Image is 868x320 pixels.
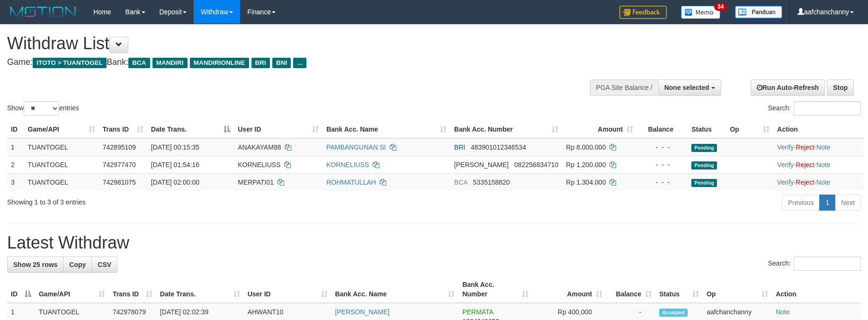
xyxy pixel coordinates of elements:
th: Status [688,121,726,138]
span: Pending [691,161,717,169]
span: MANDIRIONLINE [190,58,249,68]
a: Verify [777,143,794,151]
span: ... [293,58,306,68]
th: Action [772,276,861,303]
label: Show entries [7,101,79,116]
a: Copy [63,257,92,273]
img: panduan.png [735,6,782,18]
a: Run Auto-Refresh [751,80,825,96]
a: Reject [796,161,814,169]
div: PGA Site Balance / [590,80,658,96]
th: Balance [637,121,688,138]
span: ITOTO > TUANTOGEL [33,58,107,68]
span: BRI [454,143,465,151]
span: [DATE] 01:54:16 [151,161,199,169]
span: Rp 1.304.000 [566,178,606,186]
span: [PERSON_NAME] [454,161,509,169]
th: Op: activate to sort column ascending [726,121,773,138]
a: PAMBANGUNAN SI [326,143,386,151]
td: · · [773,173,864,191]
a: Previous [782,195,820,211]
span: Pending [691,179,717,187]
a: [PERSON_NAME] [335,308,390,316]
th: Bank Acc. Name: activate to sort column ascending [322,121,450,138]
input: Search: [794,101,861,116]
span: MANDIRI [152,58,188,68]
a: Note [816,178,831,186]
span: [DATE] 02:00:00 [151,178,199,186]
th: Balance: activate to sort column ascending [606,276,655,303]
a: Reject [796,143,814,151]
td: 3 [7,173,24,191]
th: Amount: activate to sort column ascending [562,121,637,138]
a: Verify [777,161,794,169]
h1: Latest Withdraw [7,233,861,252]
span: Accepted [659,309,688,317]
a: Verify [777,178,794,186]
a: Note [816,143,831,151]
h1: Withdraw List [7,34,569,53]
span: PERMATA [462,308,493,316]
img: Feedback.jpg [619,6,667,19]
span: BRI [251,58,270,68]
img: MOTION_logo.png [7,5,79,19]
span: Copy 082256834710 to clipboard [514,161,558,169]
span: 34 [714,2,727,11]
th: Action [773,121,864,138]
td: TUANTOGEL [24,173,99,191]
a: Note [776,308,790,316]
span: Copy 5335158820 to clipboard [473,178,510,186]
span: Show 25 rows [13,261,57,268]
img: Button%20Memo.svg [681,6,721,19]
a: Next [835,195,861,211]
a: Note [816,161,831,169]
th: Date Trans.: activate to sort column ascending [156,276,244,303]
th: Game/API: activate to sort column ascending [35,276,109,303]
th: ID [7,121,24,138]
span: [DATE] 00:15:35 [151,143,199,151]
span: 742895109 [103,143,136,151]
th: Status: activate to sort column ascending [655,276,703,303]
a: CSV [91,257,117,273]
span: Pending [691,144,717,152]
a: Show 25 rows [7,257,63,273]
span: None selected [664,84,709,91]
td: · · [773,156,864,173]
span: 742981075 [103,178,136,186]
th: Bank Acc. Number: activate to sort column ascending [458,276,532,303]
span: KORNELIUSS [238,161,280,169]
span: Copy [69,261,86,268]
th: Trans ID: activate to sort column ascending [109,276,156,303]
span: 742977470 [103,161,136,169]
th: Amount: activate to sort column ascending [532,276,606,303]
td: TUANTOGEL [24,156,99,173]
select: Showentries [24,101,59,116]
input: Search: [794,257,861,271]
th: Date Trans.: activate to sort column descending [147,121,234,138]
td: · · [773,138,864,156]
span: Rp 1.200.000 [566,161,606,169]
a: KORNELIUSS [326,161,369,169]
span: Copy 483901012346534 to clipboard [471,143,526,151]
a: ROHMATULLAH [326,178,376,186]
td: 1 [7,138,24,156]
th: Bank Acc. Number: activate to sort column ascending [450,121,562,138]
th: Trans ID: activate to sort column ascending [99,121,147,138]
span: BNI [272,58,291,68]
button: None selected [658,80,721,96]
div: Showing 1 to 3 of 3 entries [7,194,355,207]
div: - - - [641,160,684,169]
th: Op: activate to sort column ascending [703,276,772,303]
label: Search: [768,257,861,271]
span: BCA [454,178,467,186]
td: TUANTOGEL [24,138,99,156]
a: Reject [796,178,814,186]
td: 2 [7,156,24,173]
th: Bank Acc. Name: activate to sort column ascending [331,276,459,303]
span: ANAKAYAM88 [238,143,281,151]
div: - - - [641,142,684,152]
th: Game/API: activate to sort column ascending [24,121,99,138]
span: Rp 8.000.000 [566,143,606,151]
span: BCA [128,58,150,68]
th: User ID: activate to sort column ascending [234,121,322,138]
